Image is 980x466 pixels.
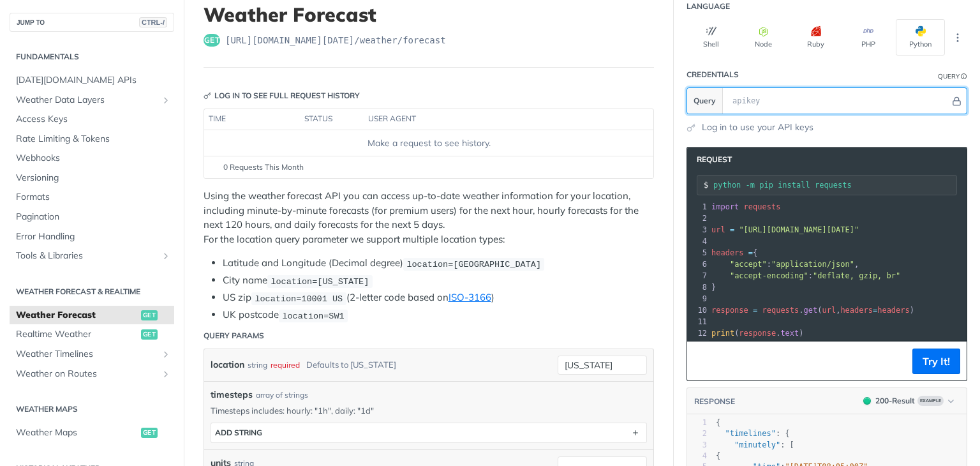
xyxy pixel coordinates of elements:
[780,329,799,338] span: text
[791,19,840,56] button: Ruby
[10,345,174,364] a: Weather TimelinesShow subpages for Weather Timelines
[730,271,808,280] span: "accept-encoding"
[687,1,730,12] div: Language
[863,397,871,405] span: 200
[711,248,744,257] span: headers
[687,88,723,114] button: Query
[687,293,709,304] div: 9
[711,248,757,257] span: {
[256,389,308,401] div: array of strings
[687,201,709,213] div: 1
[711,329,734,338] span: print
[804,306,818,315] span: get
[857,395,960,407] button: 200200-ResultExample
[16,309,138,322] span: Weather Forecast
[734,440,780,449] span: "minutely"
[739,225,859,234] span: "[URL][DOMAIN_NAME][DATE]"
[873,306,877,315] span: =
[161,349,171,359] button: Show subpages for Weather Timelines
[716,451,720,460] span: {
[687,417,707,428] div: 1
[282,311,344,320] span: location=SW1
[16,172,171,184] span: Versioning
[687,327,709,339] div: 12
[10,365,174,384] a: Weather on RoutesShow subpages for Weather on Routes
[10,325,174,344] a: Realtime Weatherget
[961,73,967,80] i: Information
[306,356,396,374] div: Defaults to [US_STATE]
[16,328,138,341] span: Realtime Weather
[223,162,304,173] span: 0 Requests This Month
[690,154,732,165] span: Request
[711,283,716,292] span: }
[687,270,709,282] div: 7
[204,109,300,130] th: time
[702,121,813,134] a: Log in to use your API keys
[16,230,171,243] span: Error Handling
[161,95,171,105] button: Show subpages for Weather Data Layers
[16,348,158,361] span: Weather Timelines
[687,69,739,80] div: Credentials
[16,191,171,204] span: Formats
[271,276,369,286] span: location=[US_STATE]
[10,13,174,32] button: JUMP TOCTRL-/
[16,426,138,439] span: Weather Maps
[711,306,914,315] span: . ( , )
[938,71,967,81] div: QueryInformation
[223,308,654,322] li: UK postcode
[10,423,174,442] a: Weather Mapsget
[141,329,158,340] span: get
[10,91,174,110] a: Weather Data LayersShow subpages for Weather Data Layers
[912,349,960,374] button: Try It!
[204,330,264,342] div: Query Params
[687,316,709,327] div: 11
[139,17,167,27] span: CTRL-/
[813,271,900,280] span: "deflate, gzip, br"
[726,88,950,114] input: apikey
[248,356,267,374] div: string
[10,51,174,63] h2: Fundamentals
[938,71,960,81] div: Query
[711,271,900,280] span: :
[10,188,174,207] a: Formats
[204,92,211,100] svg: Key
[762,306,799,315] span: requests
[840,306,873,315] span: headers
[748,248,753,257] span: =
[10,110,174,129] a: Access Keys
[694,95,716,107] span: Query
[141,428,158,438] span: get
[948,28,967,47] button: More Languages
[211,388,253,402] span: timesteps
[10,169,174,188] a: Versioning
[694,352,711,371] button: Copy to clipboard
[950,94,963,107] button: Hide
[16,74,171,87] span: [DATE][DOMAIN_NAME] APIs
[364,109,628,130] th: user agent
[687,213,709,224] div: 2
[211,405,647,416] p: Timesteps includes: hourly: "1h", daily: "1d"
[730,225,734,234] span: =
[744,202,781,211] span: requests
[10,130,174,149] a: Rate Limiting & Tokens
[716,429,790,438] span: : {
[10,149,174,168] a: Webhooks
[711,306,748,315] span: response
[694,395,736,408] button: RESPONSE
[952,32,963,43] svg: More ellipsis
[687,224,709,236] div: 3
[211,423,646,442] button: ADD string
[10,71,174,90] a: [DATE][DOMAIN_NAME] APIs
[271,356,300,374] div: required
[739,19,788,56] button: Node
[725,429,775,438] span: "timelines"
[687,259,709,270] div: 6
[687,19,736,56] button: Shell
[204,3,654,26] h1: Weather Forecast
[215,428,262,437] div: ADD string
[10,403,174,415] h2: Weather Maps
[204,189,654,246] p: Using the weather forecast API you can access up-to-date weather information for your location, i...
[716,418,720,427] span: {
[161,369,171,379] button: Show subpages for Weather on Routes
[687,440,707,451] div: 3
